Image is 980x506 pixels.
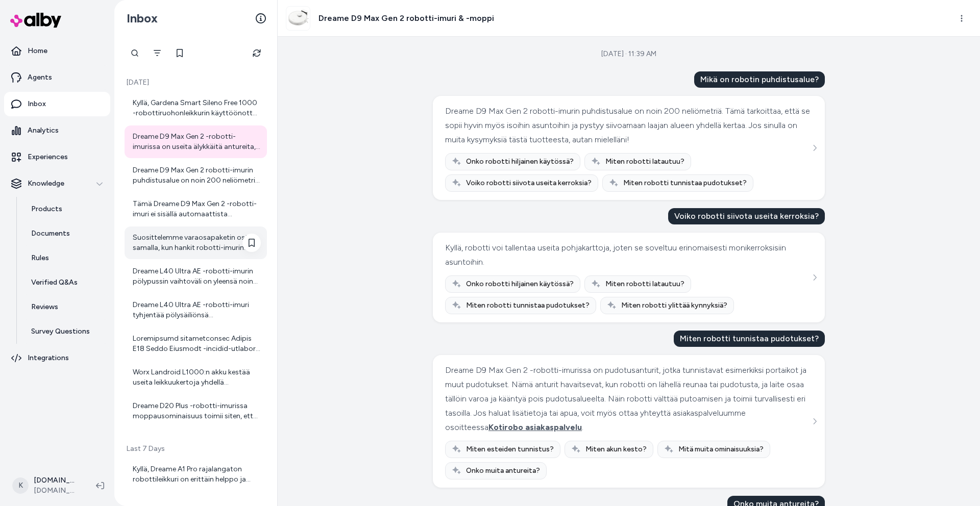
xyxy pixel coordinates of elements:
[28,99,46,109] p: Inbox
[133,401,261,421] div: Dreame D20 Plus -robotti-imurissa moppausominaisuus toimii siten, että laitteessa on erillinen ve...
[445,104,810,147] div: Dreame D9 Max Gen 2 robotti-imurin puhdistusalue on noin 200 neliömetriä. Tämä tarkoittaa, että s...
[21,197,110,221] a: Products
[21,319,110,344] a: Survey Questions
[21,221,110,246] a: Documents
[125,159,267,192] a: Dreame D9 Max Gen 2 robotti-imurin puhdistusalue on noin 200 neliömetriä. Tämä tarkoittaa, että s...
[133,98,261,118] div: Kyllä, Gardena Smart Sileno Free 1000 -robottiruohonleikkurin käyttöönotto on suunniteltu helpoks...
[4,346,110,370] a: Integrations
[125,444,267,454] p: Last 7 Days
[21,246,110,270] a: Rules
[133,165,261,186] div: Dreame D9 Max Gen 2 robotti-imurin puhdistusalue on noin 200 neliömetriä. Tämä tarkoittaa, että s...
[125,125,267,158] a: Dreame D9 Max Gen 2 -robotti-imurissa on useita älykkäitä antureita, jotka auttavat sitä navigoim...
[34,486,80,496] span: [DOMAIN_NAME]
[605,279,684,289] span: Miten robotti latautuu?
[4,171,110,196] button: Knowledge
[133,199,261,219] div: Tämä Dreame D9 Max Gen 2 -robotti-imuri ei sisällä automaattista tyhjennystoimintoa, eli se ei ty...
[808,142,821,154] button: See more
[133,300,261,320] div: Dreame L40 Ultra AE -robotti-imuri tyhjentää pölysäiliönsä automaattisesti all-in-one -puhdistust...
[21,295,110,319] a: Reviews
[621,300,727,311] span: Miten robotti ylittää kynnyksiä?
[28,152,68,162] p: Experiences
[466,157,574,167] span: Onko robotti hiljainen käytössä?
[31,277,78,288] p: Verified Q&As
[466,178,592,188] span: Voiko robotti siivota useita kerroksia?
[125,260,267,293] a: Dreame L40 Ultra AE -robotti-imurin pölypussin vaihtoväli on yleensä noin 2–4 kuukautta, riippuen...
[28,125,59,136] p: Analytics
[133,233,261,253] div: Suosittelemme varaosapaketin ostoa samalla, kun hankit robotti-imurin. Varaosapaketti riittää yle...
[125,92,267,124] a: Kyllä, Gardena Smart Sileno Free 1000 -robottiruohonleikkurin käyttöönotto on suunniteltu helpoks...
[286,7,310,30] img: Dreame_20D9_20Max_20Gen_202_20p_C3_A4_C3_A4kuva.jpg
[133,367,261,388] div: Worx Landroid L1000:n akku kestää useita leikkuukertoja yhdellä latauksella, mutta tarkka kesto r...
[133,266,261,287] div: Dreame L40 Ultra AE -robotti-imurin pölypussin vaihtoväli on yleensä noin 2–4 kuukautta, riippuen...
[133,132,261,152] div: Dreame D9 Max Gen 2 -robotti-imurissa on useita älykkäitä antureita, jotka auttavat sitä navigoim...
[674,331,825,347] div: Miten robotti tunnistaa pudotukset?
[4,145,110,169] a: Experiences
[694,71,825,88] div: Mikä on robotin puhdistusalue?
[6,469,88,502] button: K[DOMAIN_NAME] Shopify[DOMAIN_NAME]
[605,157,684,167] span: Miten robotti latautuu?
[4,118,110,143] a: Analytics
[247,43,267,63] button: Refresh
[601,49,656,59] div: [DATE] · 11:39 AM
[125,458,267,491] a: Kyllä, Dreame A1 Pro rajalangaton robottileikkuri on erittäin helppo ja nopea asentaa. Asennus ei...
[318,12,494,24] h3: Dreame D9 Max Gen 2 robotti-imuri & -moppi
[125,193,267,225] a: Tämä Dreame D9 Max Gen 2 -robotti-imuri ei sisällä automaattista tyhjennystoimintoa, eli se ei ty...
[31,326,90,337] p: Survey Questions
[488,422,582,432] span: Kotirobo asiakaspalvelu
[466,279,574,289] span: Onko robotti hiljainen käytössä?
[31,204,62,214] p: Products
[668,208,825,224] div: Voiko robotti siivota useita kerroksia?
[4,65,110,90] a: Agents
[31,229,70,239] p: Documents
[125,78,267,88] p: [DATE]
[127,11,158,26] h2: Inbox
[808,415,821,427] button: See more
[125,361,267,394] a: Worx Landroid L1000:n akku kestää useita leikkuukertoja yhdellä latauksella, mutta tarkka kesto r...
[31,302,58,312] p: Reviews
[133,334,261,354] div: Loremipsumd sitametconsec Adipis E18 Seddo Eiusmodt -incidid-utlabore et dol magnaaliquaenimadm v...
[125,395,267,427] a: Dreame D20 Plus -robotti-imurissa moppausominaisuus toimii siten, että laitteessa on erillinen ve...
[147,43,167,63] button: Filter
[623,178,747,188] span: Miten robotti tunnistaa pudotukset?
[445,241,810,269] div: Kyllä, robotti voi tallentaa useita pohjakarttoja, joten se soveltuu erinomaisesti monikerroksisi...
[28,72,52,83] p: Agents
[678,444,764,454] span: Mitä muita ominaisuuksia?
[34,475,80,486] p: [DOMAIN_NAME] Shopify
[4,92,110,116] a: Inbox
[31,253,49,263] p: Rules
[10,13,61,28] img: alby Logo
[28,179,64,189] p: Knowledge
[28,353,69,363] p: Integrations
[466,444,554,454] span: Miten esteiden tunnistus?
[125,294,267,326] a: Dreame L40 Ultra AE -robotti-imuri tyhjentää pölysäiliönsä automaattisesti all-in-one -puhdistust...
[28,46,47,56] p: Home
[466,466,540,476] span: Onko muita antureita?
[125,226,267,259] a: Suosittelemme varaosapaketin ostoa samalla, kun hankit robotti-imurin. Varaosapaketti riittää yle...
[12,477,29,494] span: K
[125,327,267,360] a: Loremipsumd sitametconsec Adipis E18 Seddo Eiusmodt -incidid-utlabore et dol magnaaliquaenimadm v...
[4,39,110,63] a: Home
[808,271,821,284] button: See more
[21,270,110,295] a: Verified Q&As
[445,363,810,435] div: Dreame D9 Max Gen 2 -robotti-imurissa on pudotusanturit, jotka tunnistavat esimerkiksi portaikot ...
[585,444,647,454] span: Miten akun kesto?
[133,464,261,485] div: Kyllä, Dreame A1 Pro rajalangaton robottileikkuri on erittäin helppo ja nopea asentaa. Asennus ei...
[466,300,590,311] span: Miten robotti tunnistaa pudotukset?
